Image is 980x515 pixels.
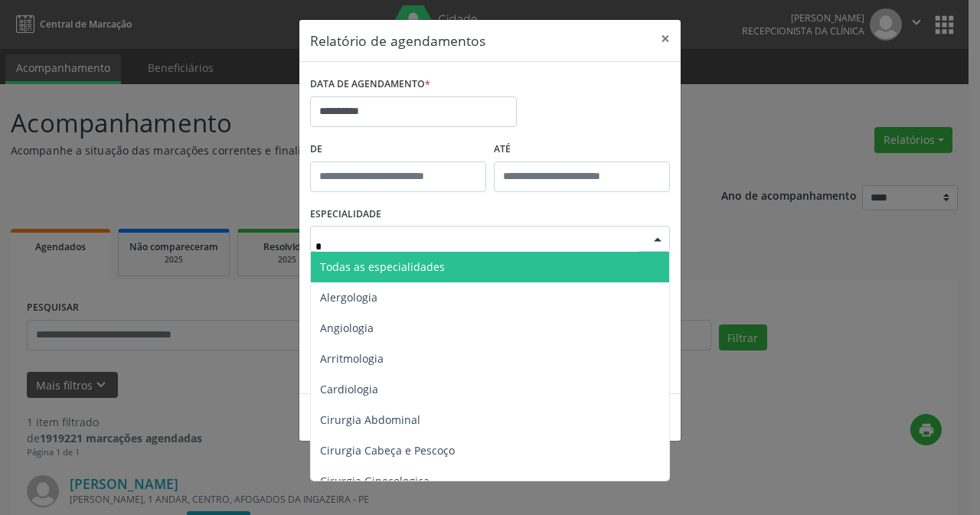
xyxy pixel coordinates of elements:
[650,20,681,57] button: Close
[320,259,445,274] span: Todas as especialidades
[494,138,670,161] label: ATÉ
[310,31,485,51] h5: Relatório de agendamentos
[310,73,430,96] label: DATA DE AGENDAMENTO
[310,138,486,161] label: De
[320,290,377,305] span: Alergologia
[320,321,374,335] span: Angiologia
[320,412,420,427] span: Cirurgia Abdominal
[310,203,381,227] label: ESPECIALIDADE
[320,443,455,458] span: Cirurgia Cabeça e Pescoço
[320,382,378,396] span: Cardiologia
[320,474,430,488] span: Cirurgia Ginecologica
[320,351,384,366] span: Arritmologia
